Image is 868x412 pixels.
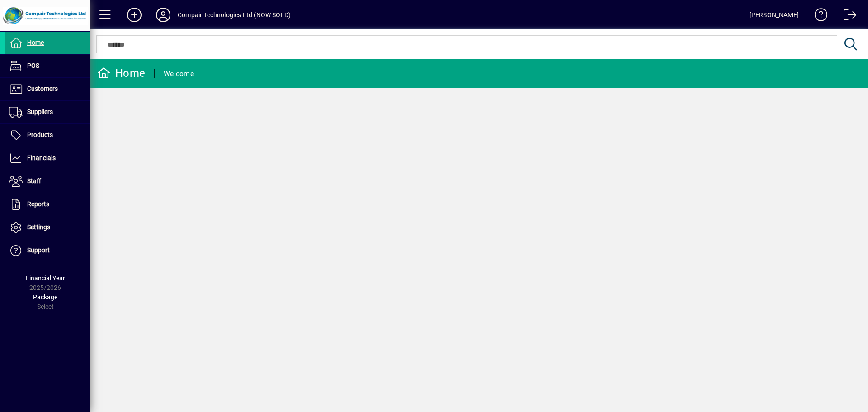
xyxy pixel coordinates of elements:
span: Staff [27,177,41,185]
span: Customers [27,85,58,92]
span: Settings [27,223,50,231]
a: Reports [5,193,90,216]
a: Customers [5,78,90,100]
span: POS [27,62,39,69]
a: Products [5,124,90,147]
button: Add [120,7,149,23]
a: Knowledge Base [808,2,828,31]
a: Support [5,239,90,262]
a: Staff [5,170,90,193]
span: Financials [27,154,56,161]
div: Welcome [164,66,194,81]
span: Products [27,131,53,138]
a: Settings [5,216,90,239]
span: Package [33,294,57,301]
a: Financials [5,147,90,170]
span: Financial Year [26,275,65,282]
span: Support [27,246,50,254]
span: Reports [27,200,49,208]
div: Compair Technologies Ltd (NOW SOLD) [178,8,291,22]
button: Profile [149,7,178,23]
span: Suppliers [27,108,53,115]
div: [PERSON_NAME] [750,8,799,22]
span: Home [27,39,44,46]
a: Suppliers [5,101,90,123]
div: Home [97,66,145,81]
a: POS [5,55,90,77]
a: Logout [837,2,857,31]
